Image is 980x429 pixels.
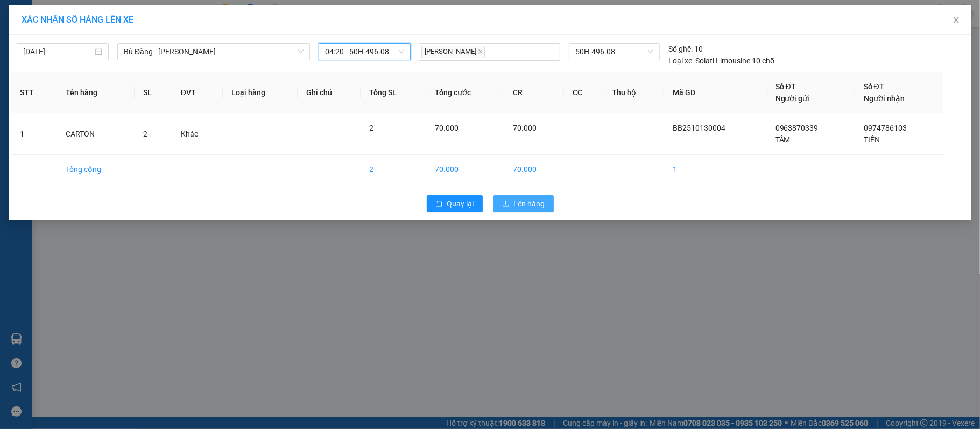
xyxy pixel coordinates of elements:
[172,72,223,113] th: ĐVT
[426,72,504,113] th: Tổng cước
[427,195,483,212] button: rollbackQuay lại
[22,15,133,25] span: XÁC NHẬN SỐ HÀNG LÊN XE
[952,16,961,24] span: close
[941,5,971,35] button: Close
[504,155,564,184] td: 70.000
[143,130,147,138] span: 2
[864,82,884,91] span: Số ĐT
[435,200,443,209] span: rollback
[864,124,907,132] span: 0974786103
[504,72,564,113] th: CR
[564,72,603,113] th: CC
[664,72,767,113] th: Mã GD
[668,55,694,67] span: Loại xe:
[298,72,361,113] th: Ghi chú
[493,195,554,212] button: uploadLên hàng
[57,72,135,113] th: Tên hàng
[11,113,57,155] td: 1
[361,155,426,184] td: 2
[23,46,93,58] input: 14/10/2025
[664,155,767,184] td: 1
[513,124,537,132] span: 70.000
[864,135,880,144] span: TIẾN
[435,124,459,132] span: 70.000
[426,155,504,184] td: 70.000
[668,43,703,55] div: 10
[502,200,510,209] span: upload
[421,46,485,58] span: [PERSON_NAME]
[775,124,819,132] span: 0963870339
[478,49,483,54] span: close
[514,198,545,210] span: Lên hàng
[603,72,664,113] th: Thu hộ
[673,124,725,132] span: BB2510130004
[361,72,426,113] th: Tổng SL
[575,44,654,60] span: 50H-496.08
[172,113,223,155] td: Khác
[668,55,774,67] div: Solati Limousine 10 chỗ
[775,82,796,91] span: Số ĐT
[57,113,135,155] td: CARTON
[668,43,693,55] span: Số ghế:
[447,198,474,210] span: Quay lại
[864,94,905,103] span: Người nhận
[775,94,810,103] span: Người gửi
[124,44,304,60] span: Bù Đăng - Hồ Chí Minh
[11,72,57,113] th: STT
[325,44,404,60] span: 04:20 - 50H-496.08
[223,72,298,113] th: Loại hàng
[298,48,304,55] span: down
[135,72,172,113] th: SL
[369,124,373,132] span: 2
[775,135,791,144] span: TÂM
[57,155,135,184] td: Tổng cộng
